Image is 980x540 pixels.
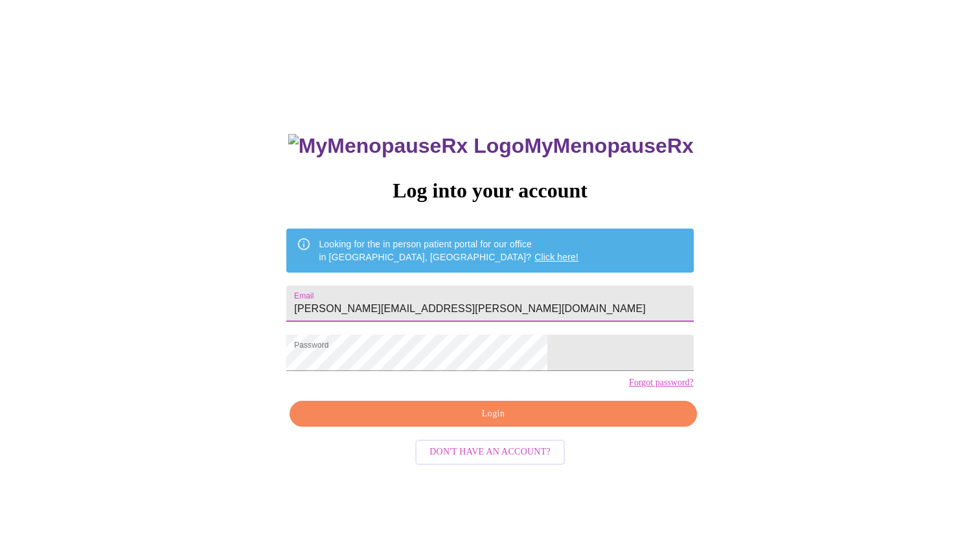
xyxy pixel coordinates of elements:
[415,440,565,465] button: Don't have an account?
[412,445,568,456] a: Don't have an account?
[629,377,694,388] a: Forgot password?
[319,232,578,269] div: Looking for the in person patient portal for our office in [GEOGRAPHIC_DATA], [GEOGRAPHIC_DATA]?
[288,134,524,158] img: MyMenopauseRx Logo
[286,179,693,203] h3: Log into your account
[304,406,681,422] span: Login
[288,134,694,158] h3: MyMenopauseRx
[534,252,578,262] a: Click here!
[290,401,696,427] button: Login
[429,444,551,460] span: Don't have an account?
